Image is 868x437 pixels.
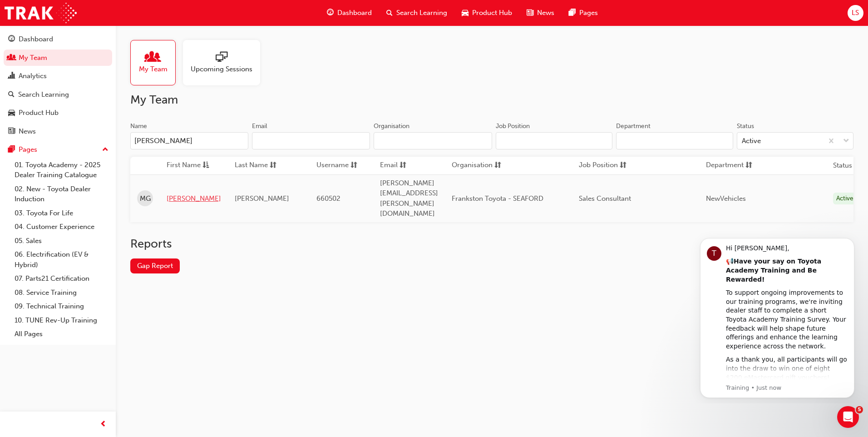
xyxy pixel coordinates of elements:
[235,194,289,203] span: [PERSON_NAME]
[494,160,501,171] span: sorting-icon
[102,144,108,156] span: up-icon
[706,160,744,171] span: Department
[252,132,370,149] input: Email
[11,158,112,182] a: 01. Toyota Academy - 2025 Dealer Training Catalogue
[4,31,112,48] a: Dashboard
[4,50,112,66] a: My Team
[452,160,493,171] span: Organisation
[11,206,112,220] a: 03. Toyota For Life
[316,160,366,171] button: Usernamesorting-icon
[147,51,159,64] span: people-icon
[19,126,36,137] div: News
[737,122,754,131] div: Status
[8,109,15,117] span: car-icon
[706,194,746,203] span: NewVehicles
[579,160,629,171] button: Job Positionsorting-icon
[579,8,598,18] span: Pages
[562,4,605,22] a: pages-iconPages
[8,35,15,44] span: guage-icon
[4,104,112,121] a: Product Hub
[462,7,469,19] span: car-icon
[130,40,183,85] a: My Team
[386,7,393,19] span: search-icon
[130,122,147,131] div: Name
[848,5,863,21] button: LS
[579,194,631,203] span: Sales Consultant
[616,132,733,149] input: Department
[270,160,276,171] span: sorting-icon
[167,194,221,204] a: [PERSON_NAME]
[316,194,340,203] span: 660502
[496,122,530,131] div: Job Position
[11,272,112,286] a: 07. Parts21 Certification
[837,406,859,428] iframe: Intercom live chat
[454,4,519,22] a: car-iconProduct Hub
[5,3,77,23] img: Trak
[380,160,398,171] span: Email
[8,72,15,80] span: chart-icon
[19,108,59,118] div: Product Hub
[843,135,849,147] span: down-icon
[235,160,285,171] button: Last Namesorting-icon
[11,248,112,272] a: 06. Electrification (EV & Hybrid)
[472,8,512,18] span: Product Hub
[8,54,15,62] span: people-icon
[742,136,761,146] div: Active
[18,89,69,100] div: Search Learning
[183,40,267,85] a: Upcoming Sessions
[130,93,853,107] h2: My Team
[337,8,372,18] span: Dashboard
[11,313,112,328] a: 10. TUNE Rev-Up Training
[569,7,576,19] span: pages-icon
[100,419,107,430] span: prev-icon
[167,160,201,171] span: First Name
[852,8,859,18] span: LS
[686,230,868,403] iframe: Intercom notifications message
[380,179,438,218] span: [PERSON_NAME][EMAIL_ADDRESS][PERSON_NAME][DOMAIN_NAME]
[620,160,626,171] span: sorting-icon
[8,146,15,154] span: pages-icon
[11,234,112,248] a: 05. Sales
[4,68,112,84] a: Analytics
[616,122,651,131] div: Department
[252,122,267,131] div: Email
[4,141,112,158] button: Pages
[216,51,227,64] span: sessionType_ONLINE_URL-icon
[374,122,409,131] div: Organisation
[833,193,857,205] div: Active
[399,160,406,171] span: sorting-icon
[833,160,852,171] th: Status
[11,327,112,341] a: All Pages
[130,132,248,149] input: Name
[350,160,357,171] span: sorting-icon
[8,128,15,136] span: news-icon
[380,160,430,171] button: Emailsorting-icon
[527,7,533,19] span: news-icon
[316,160,349,171] span: Username
[8,91,15,99] span: search-icon
[11,299,112,313] a: 09. Technical Training
[191,64,252,74] span: Upcoming Sessions
[130,258,180,273] a: Gap Report
[519,4,562,22] a: news-iconNews
[856,406,863,413] span: 5
[139,64,168,74] span: My Team
[11,220,112,234] a: 04. Customer Experience
[579,160,618,171] span: Job Position
[19,144,37,155] div: Pages
[19,34,53,45] div: Dashboard
[140,194,151,204] span: MG
[19,71,47,81] div: Analytics
[396,8,447,18] span: Search Learning
[452,160,502,171] button: Organisationsorting-icon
